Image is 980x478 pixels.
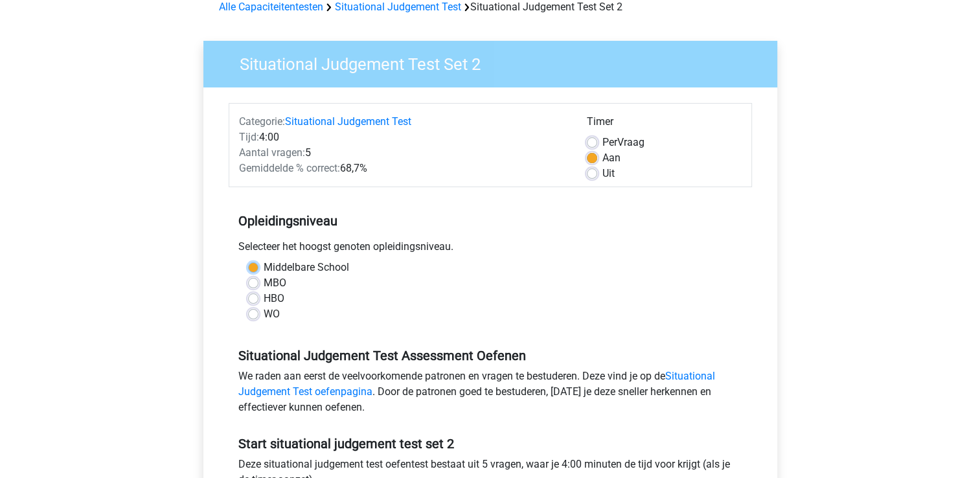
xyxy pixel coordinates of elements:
a: Situational Judgement Test [285,115,411,128]
label: Uit [602,166,615,181]
a: Alle Capaciteitentesten [219,1,323,13]
label: Vraag [602,135,644,150]
span: Categorie: [239,115,285,128]
div: Selecteer het hoogst genoten opleidingsniveau. [229,239,752,260]
div: 5 [229,145,577,161]
div: Timer [587,114,742,135]
span: Tijd: [239,131,259,143]
span: Gemiddelde % correct: [239,162,340,174]
h5: Situational Judgement Test Assessment Oefenen [238,348,742,363]
div: 68,7% [229,161,577,176]
h5: Start situational judgement test set 2 [238,436,742,451]
h3: Situational Judgement Test Set 2 [224,49,768,74]
div: 4:00 [229,130,577,145]
label: Middelbare School [264,260,349,275]
span: Aantal vragen: [239,146,305,159]
label: HBO [264,291,284,306]
div: We raden aan eerst de veelvoorkomende patronen en vragen te bestuderen. Deze vind je op de . Door... [229,369,752,420]
h5: Opleidingsniveau [238,208,742,234]
span: Per [602,136,617,148]
label: Aan [602,150,621,166]
label: MBO [264,275,286,291]
label: WO [264,306,280,322]
a: Situational Judgement Test [335,1,461,13]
